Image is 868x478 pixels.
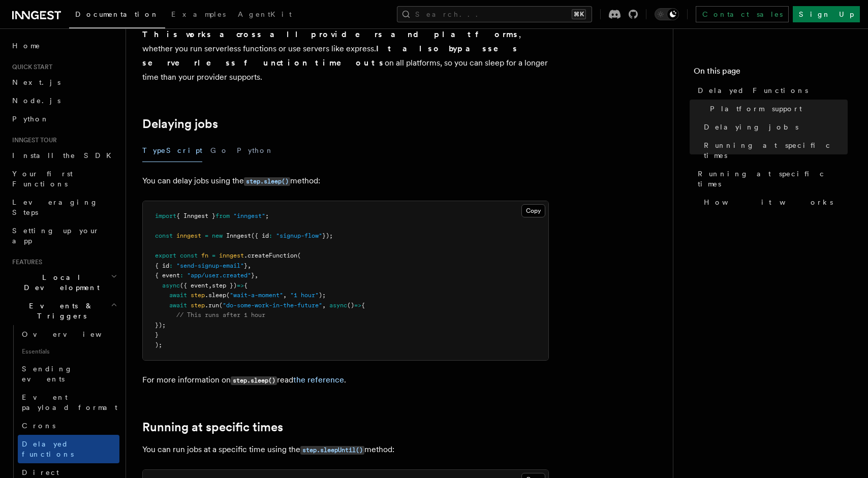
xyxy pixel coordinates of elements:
[700,193,848,211] a: How it works
[694,65,848,81] h4: On this page
[322,232,333,239] span: });
[231,376,277,385] code: step.sleep()
[300,446,364,455] code: step.sleepUntil()
[655,8,679,20] button: Toggle dark mode
[18,417,119,435] a: Crons
[169,262,173,269] span: :
[176,232,201,239] span: inngest
[255,272,258,279] span: ,
[226,232,251,239] span: Inngest
[155,272,180,279] span: { event
[319,292,326,299] span: );
[12,227,100,245] span: Setting up your app
[155,331,159,338] span: }
[354,302,361,309] span: =>
[142,442,549,457] p: You can run jobs at a specific time using the method:
[704,197,833,207] span: How it works
[710,104,802,114] span: Platform support
[300,444,364,454] a: step.sleepUntil()
[142,117,218,131] a: Delaying jobs
[215,212,230,219] span: from
[18,435,119,463] a: Delayed functions
[142,27,549,84] p: , whether you run serverless functions or use servers like express. on all platforms, so you can ...
[180,272,183,279] span: :
[176,212,215,219] span: { Inngest }
[223,302,322,309] span: "do-some-work-in-the-future"
[696,6,789,22] a: Contact sales
[165,3,232,27] a: Examples
[269,232,272,239] span: :
[704,140,848,161] span: Running at specific times
[698,169,848,189] span: Running at specific times
[22,422,55,430] span: Crons
[142,420,283,434] a: Running at specific times
[361,302,365,309] span: {
[694,165,848,193] a: Running at specific times
[700,136,848,165] a: Running at specific times
[12,151,117,160] span: Install the SDK
[237,282,244,289] span: =>
[8,193,119,221] a: Leveraging Steps
[69,3,165,28] a: Documentation
[8,258,42,266] span: Features
[18,360,119,388] a: Sending events
[283,292,287,299] span: ,
[244,177,290,186] code: step.sleep()
[8,221,119,250] a: Setting up your app
[208,282,212,289] span: ,
[251,272,255,279] span: }
[265,212,269,219] span: ;
[8,268,119,297] button: Local Development
[155,232,173,239] span: const
[700,118,848,136] a: Delaying jobs
[180,282,208,289] span: ({ event
[75,10,159,18] span: Documentation
[793,6,860,22] a: Sign Up
[8,37,119,55] a: Home
[155,322,166,329] span: });
[244,282,247,289] span: {
[297,252,301,259] span: (
[12,170,73,188] span: Your first Functions
[706,100,848,118] a: Platform support
[171,10,226,18] span: Examples
[704,122,798,132] span: Delaying jobs
[169,302,187,309] span: await
[8,301,111,321] span: Events & Triggers
[176,262,244,269] span: "send-signup-email"
[238,10,292,18] span: AgentKit
[205,232,208,239] span: =
[8,110,119,128] a: Python
[8,63,52,71] span: Quick start
[12,41,41,51] span: Home
[12,97,60,105] span: Node.js
[155,252,176,259] span: export
[191,302,205,309] span: step
[191,292,205,299] span: step
[176,311,265,318] span: // This runs after 1 hour
[290,292,319,299] span: "1 hour"
[212,232,223,239] span: new
[201,252,208,259] span: fn
[162,282,180,289] span: async
[8,91,119,110] a: Node.js
[244,262,247,269] span: }
[233,212,265,219] span: "inngest"
[8,297,119,325] button: Events & Triggers
[232,3,298,27] a: AgentKit
[212,282,237,289] span: step })
[247,262,251,269] span: ,
[521,204,545,217] button: Copy
[219,302,223,309] span: (
[572,9,586,19] kbd: ⌘K
[169,292,187,299] span: await
[12,198,98,216] span: Leveraging Steps
[18,388,119,417] a: Event payload format
[694,81,848,100] a: Delayed Functions
[8,136,57,144] span: Inngest tour
[142,174,549,188] p: You can delay jobs using the method:
[322,302,326,309] span: ,
[205,302,219,309] span: .run
[212,252,215,259] span: =
[8,165,119,193] a: Your first Functions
